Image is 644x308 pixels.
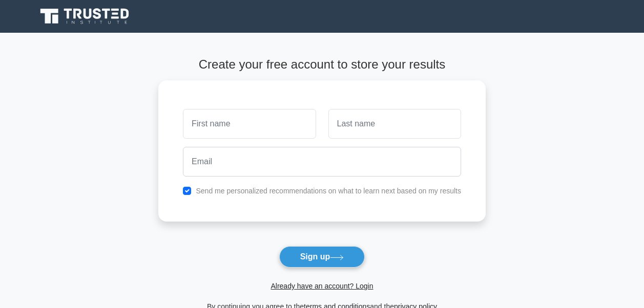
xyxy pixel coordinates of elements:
h4: Create your free account to store your results [158,57,486,72]
label: Send me personalized recommendations on what to learn next based on my results [196,187,461,195]
button: Sign up [279,246,365,268]
input: First name [183,109,316,139]
input: Last name [328,109,461,139]
input: Email [183,147,461,177]
a: Already have an account? Login [271,282,373,290]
